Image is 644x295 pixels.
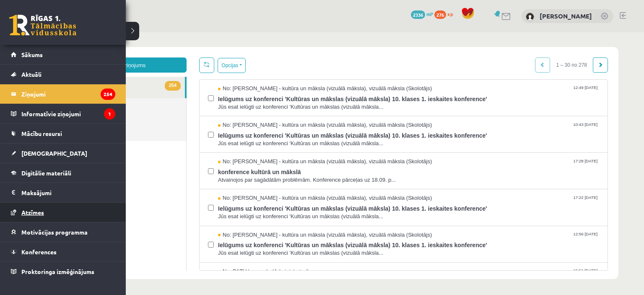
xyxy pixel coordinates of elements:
[184,125,398,133] span: No: [PERSON_NAME] - kultūra un māksla (vizuālā māksla), vizuālā māksla (Skolotājs)
[21,209,44,216] span: Atzīmes
[426,10,433,17] span: mP
[434,10,457,17] a: 276 xp
[184,162,566,188] a: No: [PERSON_NAME] - kultūra un māksla (vizuālā māksla), vizuālā māksla (Skolotājs) 17:22 [DATE] I...
[21,228,88,236] span: Motivācijas programma
[526,13,534,21] img: Elza Zelča
[184,52,398,60] span: No: [PERSON_NAME] - kultūra un māksla (vizuālā māksla), vizuālā māksla (Skolotājs)
[11,65,115,84] a: Aktuāli
[11,262,115,281] a: Proktoringa izmēģinājums
[538,52,566,59] span: 12:49 [DATE]
[21,248,57,256] span: Konferences
[538,162,566,168] span: 17:22 [DATE]
[184,71,566,79] span: Jūs esat ielūgti uz konferenci 'Kultūras un mākslas (vizuālā māksla...
[184,97,566,107] span: Ielūgums uz konferenci 'Kultūras un mākslas (vizuālā māksla) 10. klases 1. ieskaites konference'
[411,10,425,19] span: 2336
[411,10,433,17] a: 2336 mP
[21,268,94,275] span: Proktoringa izmēģinājums
[538,235,566,242] span: 15:51 [DATE]
[21,169,71,177] span: Digitālie materiāli
[11,242,115,261] a: Konferences
[184,52,566,78] a: No: [PERSON_NAME] - kultūra un māksla (vizuālā māksla), vizuālā māksla (Skolotājs) 12:49 [DATE] I...
[184,144,566,152] span: Atvainojos par sagādātām problēmām. Konference pārceļas uz 18.09. p...
[11,45,115,64] a: Sākums
[517,25,560,40] span: 1 – 30 no 278
[184,199,398,207] span: No: [PERSON_NAME] - kultūra un māksla (vizuālā māksla), vizuālā māksla (Skolotājs)
[11,144,115,163] a: [DEMOGRAPHIC_DATA]
[184,89,398,97] span: No: [PERSON_NAME] - kultūra un māksla (vizuālā māksla), vizuālā māksla (Skolotājs)
[184,235,275,243] span: No: R1TV komanda (Administratori)
[184,60,566,71] span: Ielūgums uz konferenci 'Kultūras un mākslas (vizuālā māksla) 10. klases 1. ieskaites konference'
[9,15,76,36] a: Rīgas 1. Tālmācības vidusskola
[25,87,153,109] a: Dzēstie
[21,84,115,104] legend: Ziņojumi
[538,199,566,205] span: 12:56 [DATE]
[11,203,115,222] a: Atzīmes
[11,84,115,104] a: Ziņojumi254
[131,49,147,58] span: 254
[21,104,115,123] legend: Informatīvie ziņojumi
[538,89,566,95] span: 10:43 [DATE]
[104,108,115,120] i: 1
[21,70,42,78] span: Aktuāli
[184,217,566,225] span: Jūs esat ielūgti uz konferenci 'Kultūras un mākslas (vizuālā māksla...
[101,89,115,100] i: 254
[11,104,115,123] a: Informatīvie ziņojumi1
[25,66,153,87] a: Nosūtītie
[184,125,566,151] a: No: [PERSON_NAME] - kultūra un māksla (vizuālā māksla), vizuālā māksla (Skolotājs) 17:28 [DATE] k...
[447,10,453,17] span: xp
[184,107,566,115] span: Jūs esat ielūgti uz konferenci 'Kultūras un mākslas (vizuālā māksla...
[184,89,566,115] a: No: [PERSON_NAME] - kultūra un māksla (vizuālā māksla), vizuālā māksla (Skolotājs) 10:43 [DATE] I...
[184,235,566,261] a: No: R1TV komanda (Administratori) 15:51 [DATE]
[434,10,446,19] span: 276
[25,25,153,40] a: Jauns ziņojums
[21,51,43,58] span: Sākums
[540,12,592,20] a: [PERSON_NAME]
[538,125,566,132] span: 17:28 [DATE]
[184,133,566,144] span: konference kultūrā un mākslā
[21,149,87,157] span: [DEMOGRAPHIC_DATA]
[21,183,115,202] legend: Maksājumi
[11,183,115,202] a: Maksājumi
[25,44,151,66] a: 254Ienākošie
[11,222,115,242] a: Motivācijas programma
[184,206,566,217] span: Ielūgums uz konferenci 'Kultūras un mākslas (vizuālā māksla) 10. klases 1. ieskaites konference'
[184,180,566,188] span: Jūs esat ielūgti uz konferenci 'Kultūras un mākslas (vizuālā māksla...
[184,199,566,225] a: No: [PERSON_NAME] - kultūra un māksla (vizuālā māksla), vizuālā māksla (Skolotājs) 12:56 [DATE] I...
[11,124,115,143] a: Mācību resursi
[184,162,398,170] span: No: [PERSON_NAME] - kultūra un māksla (vizuālā māksla), vizuālā māksla (Skolotājs)
[184,170,566,180] span: Ielūgums uz konferenci 'Kultūras un mākslas (vizuālā māksla) 10. klases 1. ieskaites konference'
[184,26,212,41] button: Opcijas
[11,163,115,183] a: Digitālie materiāli
[21,130,62,137] span: Mācību resursi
